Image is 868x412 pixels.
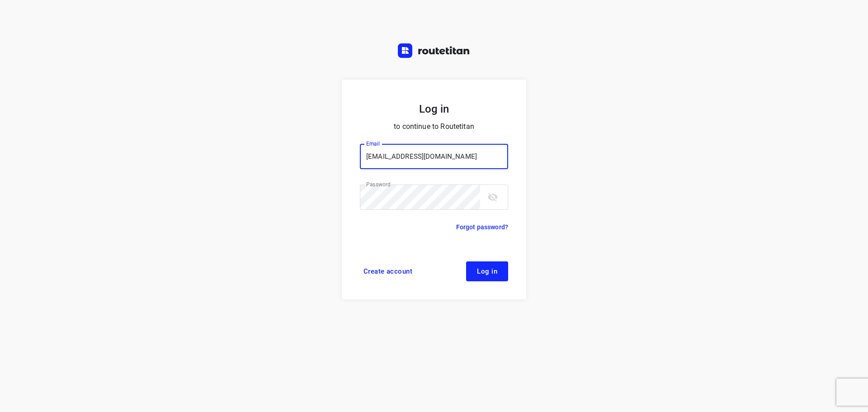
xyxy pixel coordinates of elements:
span: Create account [363,268,412,275]
a: Routetitan [398,43,470,60]
a: Forgot password? [456,222,508,232]
p: to continue to Routetitan [360,120,508,133]
span: Log in [477,268,497,275]
img: Routetitan [398,43,470,58]
a: Create account [360,261,416,281]
button: Log in [466,261,508,281]
h5: Log in [360,101,508,117]
button: toggle password visibility [484,188,502,206]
